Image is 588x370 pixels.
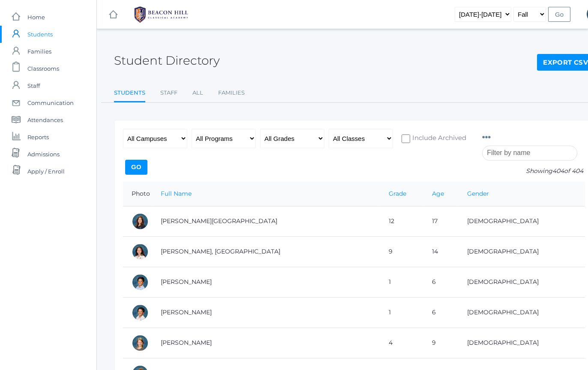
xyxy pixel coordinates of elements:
img: BHCALogos-05-308ed15e86a5a0abce9b8dd61676a3503ac9727e845dece92d48e8588c001991.png [129,4,193,25]
td: 12 [380,206,423,236]
span: Include Archived [410,133,466,144]
td: [PERSON_NAME] [152,297,380,328]
td: [PERSON_NAME][GEOGRAPHIC_DATA] [152,206,380,236]
div: Phoenix Abdulla [132,243,149,260]
td: [DEMOGRAPHIC_DATA] [459,206,585,236]
span: Classrooms [27,60,59,77]
td: 9 [423,328,458,358]
span: Communication [27,94,74,111]
span: Students [27,26,53,43]
td: 17 [423,206,458,236]
a: Full Name [161,190,192,197]
a: All [192,84,203,101]
td: 6 [423,297,458,328]
td: [PERSON_NAME] [152,267,380,297]
div: Dominic Abrea [132,274,149,291]
td: [DEMOGRAPHIC_DATA] [459,328,585,358]
td: 1 [380,267,423,297]
td: 9 [380,236,423,267]
td: 14 [423,236,458,267]
a: Students [114,84,145,103]
input: Include Archived [402,134,410,143]
td: [DEMOGRAPHIC_DATA] [459,236,585,267]
span: Apply / Enroll [27,163,65,180]
input: Go [125,160,147,175]
td: [DEMOGRAPHIC_DATA] [459,297,585,328]
td: 1 [380,297,423,328]
span: Staff [27,77,40,94]
td: [PERSON_NAME] [152,328,380,358]
td: [DEMOGRAPHIC_DATA] [459,267,585,297]
a: Families [218,84,245,101]
span: Families [27,43,51,60]
div: Amelia Adams [132,334,149,352]
h2: Student Directory [114,54,220,67]
span: 404 [552,167,564,175]
span: Attendances [27,111,63,128]
span: Home [27,9,45,26]
input: Go [548,7,570,22]
a: Age [432,190,444,197]
a: Grade [389,190,406,197]
td: [PERSON_NAME], [GEOGRAPHIC_DATA] [152,236,380,267]
td: 6 [423,267,458,297]
p: Showing of 404 [482,167,585,176]
a: Gender [467,190,489,197]
div: Charlotte Abdulla [132,213,149,230]
input: Filter by name [482,146,577,161]
div: Grayson Abrea [132,304,149,321]
span: Admissions [27,146,60,163]
th: Photo [123,182,152,206]
span: Reports [27,128,49,146]
td: 4 [380,328,423,358]
a: Staff [160,84,177,101]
